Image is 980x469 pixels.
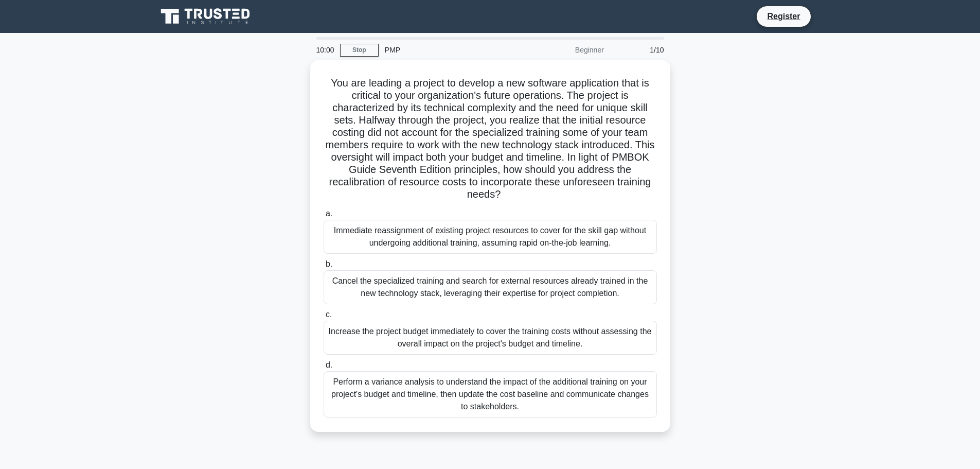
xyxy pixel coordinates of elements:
[324,371,657,418] div: Perform a variance analysis to understand the impact of the additional training on your project's...
[610,40,670,60] div: 1/10
[324,270,657,304] div: Cancel the specialized training and search for external resources already trained in the new tech...
[520,40,610,60] div: Beginner
[324,321,657,355] div: Increase the project budget immediately to cover the training costs without assessing the overall...
[324,220,657,254] div: Immediate reassignment of existing project resources to cover for the skill gap without undergoin...
[323,77,658,201] h5: You are leading a project to develop a new software application that is critical to your organiza...
[326,360,332,369] span: d.
[326,310,332,319] span: c.
[326,259,332,268] span: b.
[761,10,806,23] a: Register
[340,44,379,57] a: Stop
[326,209,332,218] span: a.
[310,40,340,60] div: 10:00
[379,40,520,60] div: PMP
